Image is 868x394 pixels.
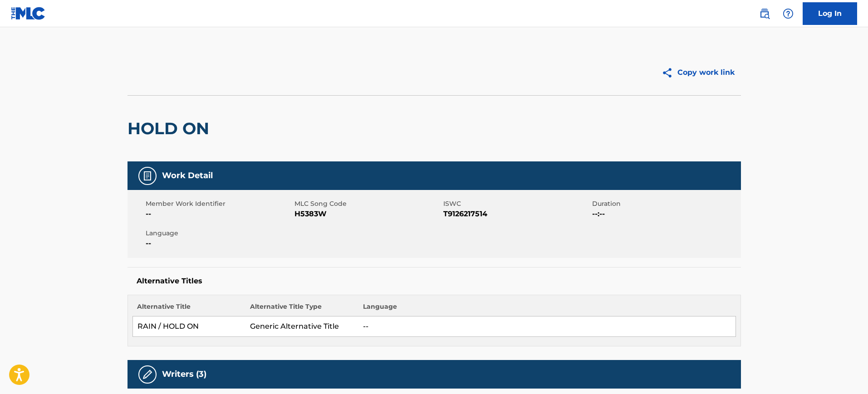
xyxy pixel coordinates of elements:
[162,170,213,181] h5: Work Detail
[142,369,153,380] img: Writers
[132,302,245,316] th: Alternative Title
[592,199,739,209] span: Duration
[662,67,677,78] img: Copy work link
[11,7,46,20] img: MLC Logo
[146,199,292,209] span: Member Work Identifier
[146,238,292,249] span: --
[783,8,794,19] img: help
[655,61,741,84] button: Copy work link
[358,302,736,316] th: Language
[146,209,292,219] span: --
[294,199,441,209] span: MLC Song Code
[245,302,358,316] th: Alternative Title Type
[137,277,732,286] h5: Alternative Titles
[443,199,590,209] span: ISWC
[162,369,206,379] h5: Writers (3)
[803,2,857,25] a: Log In
[294,209,441,219] span: H5383W
[128,118,214,139] h2: HOLD ON
[759,8,770,19] img: search
[245,316,358,337] td: Generic Alternative Title
[132,316,245,337] td: RAIN / HOLD ON
[592,209,739,219] span: --:--
[146,229,292,238] span: Language
[142,170,153,181] img: Work Detail
[443,209,590,219] span: T9126217514
[755,5,774,23] a: Public Search
[358,316,736,337] td: --
[779,5,797,23] div: Help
